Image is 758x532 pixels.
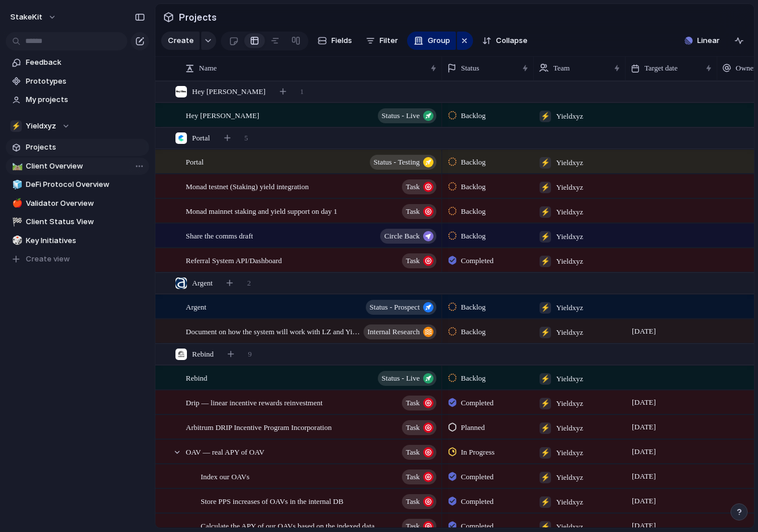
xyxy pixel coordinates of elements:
[186,445,264,458] span: OAV — real APY of OAV
[201,470,249,483] span: Index our OAVs
[361,32,403,50] button: Filter
[406,395,420,411] span: Task
[461,373,486,384] span: Backlog
[402,494,436,509] button: Task
[6,232,149,249] a: 🎲Key Initiatives
[161,32,200,50] button: Create
[186,300,206,313] span: Argent
[247,277,251,289] span: 2
[6,195,149,212] div: 🍎Validator Overview
[556,206,583,218] span: Yieldxyz
[402,204,436,219] button: Task
[461,521,494,532] span: Completed
[406,253,420,269] span: Task
[380,35,398,46] span: Filter
[540,206,551,218] div: ⚡
[10,161,22,172] button: 🛤️
[10,179,22,190] button: 🧊
[556,423,583,434] span: Yieldxyz
[5,8,62,26] button: StakeKit
[461,230,486,242] span: Backlog
[192,86,265,97] span: Hey [PERSON_NAME]
[644,62,678,74] span: Target date
[540,327,551,338] div: ⚡
[382,108,420,124] span: Status - Live
[461,157,486,168] span: Backlog
[10,198,22,209] button: 🍎
[186,108,259,122] span: Hey [PERSON_NAME]
[402,179,436,194] button: Task
[461,447,495,458] span: In Progress
[6,213,149,230] div: 🏁Client Status View
[553,62,570,74] span: Team
[26,76,145,87] span: Prototypes
[26,179,145,190] span: DeFi Protocol Overview
[12,234,20,247] div: 🎲
[629,494,659,508] span: [DATE]
[26,198,145,209] span: Validator Overview
[201,519,374,532] span: Calculate the APY of our OAVs based on the indexed data
[10,235,22,247] button: 🎲
[556,447,583,459] span: Yieldxyz
[192,132,210,144] span: Portal
[12,178,20,191] div: 🧊
[378,371,436,386] button: Status - Live
[26,161,145,172] span: Client Overview
[540,302,551,314] div: ⚡
[26,235,145,247] span: Key Initiatives
[248,349,252,360] span: 9
[6,158,149,175] a: 🛤️Client Overview
[331,35,352,46] span: Fields
[556,472,583,483] span: Yieldxyz
[402,253,436,268] button: Task
[461,326,486,338] span: Backlog
[556,111,583,122] span: Yieldxyz
[244,132,248,144] span: 5
[186,253,282,267] span: Referral System API/Dashboard
[402,396,436,410] button: Task
[313,32,357,50] button: Fields
[461,110,486,122] span: Backlog
[540,496,551,508] div: ⚡
[186,420,331,433] span: Arbitrum DRIP Incentive Program Incorporation
[374,154,420,170] span: Status - Testing
[12,159,20,173] div: 🛤️
[556,496,583,508] span: Yieldxyz
[186,155,204,168] span: Portal
[168,35,194,46] span: Create
[26,216,145,228] span: Client Status View
[461,496,494,507] span: Completed
[186,371,208,384] span: Rebind
[382,370,420,386] span: Status - Live
[556,302,583,314] span: Yieldxyz
[461,62,479,74] span: Status
[192,277,213,289] span: Argent
[192,349,214,360] span: Rebind
[10,11,42,23] span: StakeKit
[10,120,22,132] div: ⚡
[540,472,551,483] div: ⚡
[407,32,456,50] button: Group
[199,62,217,74] span: Name
[461,181,486,193] span: Backlog
[201,494,343,507] span: Store PPS increases of OAVs in the internal DB
[370,155,436,170] button: Status - Testing
[26,94,145,105] span: My projects
[556,256,583,267] span: Yieldxyz
[186,324,360,338] span: Document on how the system will work with LZ and Yield -> moving the funds between the chains
[496,35,528,46] span: Collapse
[186,229,253,242] span: Share the comms draft
[6,73,149,90] a: Prototypes
[540,423,551,434] div: ⚡
[540,182,551,193] div: ⚡
[177,7,219,28] span: Projects
[540,256,551,267] div: ⚡
[556,398,583,409] span: Yieldxyz
[12,216,20,229] div: 🏁
[6,251,149,268] button: Create view
[461,397,494,409] span: Completed
[368,324,420,340] span: Internal Research
[406,444,420,460] span: Task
